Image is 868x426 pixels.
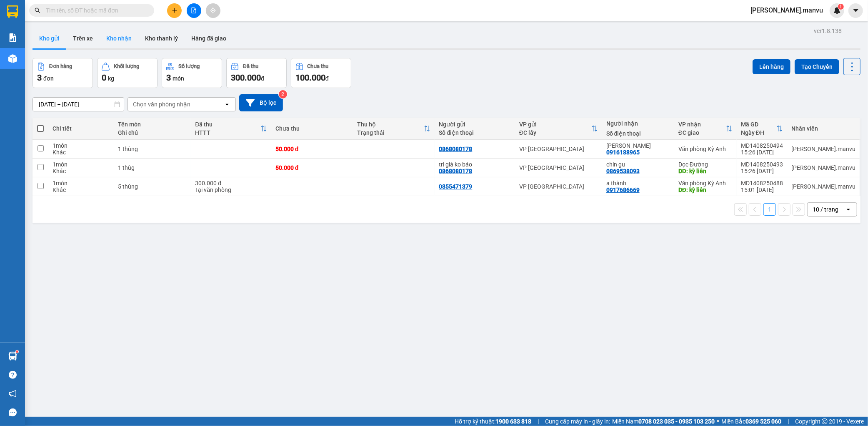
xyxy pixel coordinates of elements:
span: Miền Bắc [721,417,781,426]
div: Chi tiết [53,125,109,132]
img: logo-vxr [7,5,18,18]
div: lê mơ [606,142,670,149]
button: Số lượng3món [162,58,222,88]
svg: open [845,206,852,213]
span: Hỗ trợ kỹ thuật: [455,417,531,426]
span: message [9,408,17,416]
button: Đã thu300.000đ [226,58,287,88]
button: Kho thanh lý [138,28,185,48]
button: Kho gửi [33,28,66,48]
div: Nhân viên [791,125,855,132]
div: 1 món [53,161,109,168]
span: [PERSON_NAME].manvu [744,5,830,15]
button: aim [206,3,220,18]
div: 0917686669 [606,187,640,193]
div: 1 món [53,180,109,187]
div: 0868080178 [439,168,472,174]
th: Toggle SortBy [353,118,435,140]
th: Toggle SortBy [515,118,602,140]
span: notification [9,390,17,398]
button: caret-down [848,3,863,18]
span: 3 [37,73,42,83]
span: 300.000 [231,73,261,83]
button: Kho nhận [100,28,138,48]
div: ĐC giao [678,129,726,136]
div: Ngày ĐH [741,129,776,136]
span: 100.000 [295,73,325,83]
div: 0868080178 [439,146,472,152]
div: VP gửi [519,121,591,128]
strong: 0708 023 035 - 0935 103 250 [638,418,715,425]
div: Chưa thu [275,125,349,132]
div: MD1408250494 [741,142,783,149]
button: Tạo Chuyến [795,59,839,74]
div: VP [GEOGRAPHIC_DATA] [519,164,598,171]
div: 0855471379 [439,183,472,190]
div: Ghi chú [118,129,187,136]
th: Toggle SortBy [191,118,271,140]
sup: 1 [16,350,18,353]
div: Đã thu [195,121,260,128]
div: 0916188965 [606,149,640,156]
span: kg [108,75,114,82]
button: Khối lượng0kg [97,58,158,88]
div: 300.000 đ [195,180,267,187]
span: 1 [839,4,842,10]
div: a thành [606,180,670,187]
div: Tại văn phòng [195,187,267,193]
img: warehouse-icon [8,54,17,63]
div: Mã GD [741,121,776,128]
svg: open [224,101,230,108]
span: đơn [43,75,54,82]
div: Số điện thoại [606,130,670,137]
div: 5 thùng [118,183,187,190]
span: plus [172,8,178,13]
div: 0869538093 [606,168,640,174]
span: copyright [822,418,828,424]
div: ĐC lấy [519,129,591,136]
div: Chọn văn phòng nhận [133,100,190,108]
div: Người nhận [606,120,670,127]
input: Tìm tên, số ĐT hoặc mã đơn [46,6,144,15]
div: 1 thùg [118,164,187,171]
button: Trên xe [66,28,100,48]
div: 50.000 đ [275,164,349,171]
button: 1 [763,203,776,216]
div: 50.000 đ [275,146,349,152]
span: | [788,417,789,426]
div: Khác [53,149,109,156]
span: aim [210,8,216,13]
th: Toggle SortBy [737,118,787,140]
div: VP [GEOGRAPHIC_DATA] [519,146,598,152]
img: solution-icon [8,33,17,42]
span: question-circle [9,371,17,379]
div: 1 món [53,142,109,149]
div: 15:26 [DATE] [741,149,783,156]
div: Văn phòng Kỳ Anh [678,146,733,152]
div: VP nhận [678,121,726,128]
div: Chưa thu [308,63,329,69]
div: Đơn hàng [49,63,72,69]
button: Chưa thu100.000đ [291,58,351,88]
div: nguyen.manvu [791,164,855,171]
div: DĐ: kỳ liên [678,187,733,193]
div: MD1408250488 [741,180,783,187]
div: Tên món [118,121,187,128]
div: MD1408250493 [741,161,783,168]
li: [PERSON_NAME] [4,50,97,62]
div: Người gửi [439,121,511,128]
li: In ngày: 15:26 14/08 [4,62,97,73]
span: | [538,417,539,426]
span: caret-down [852,7,860,14]
div: Số điện thoại [439,129,511,136]
th: Toggle SortBy [674,118,737,140]
button: Bộ lọc [239,94,283,111]
button: file-add [187,3,201,18]
button: plus [167,3,182,18]
div: 10 / trang [813,205,838,214]
div: Số lượng [178,63,200,69]
span: món [173,75,184,82]
div: nguyen.manvu [791,183,855,190]
img: warehouse-icon [8,352,17,360]
div: Khối lượng [114,63,139,69]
